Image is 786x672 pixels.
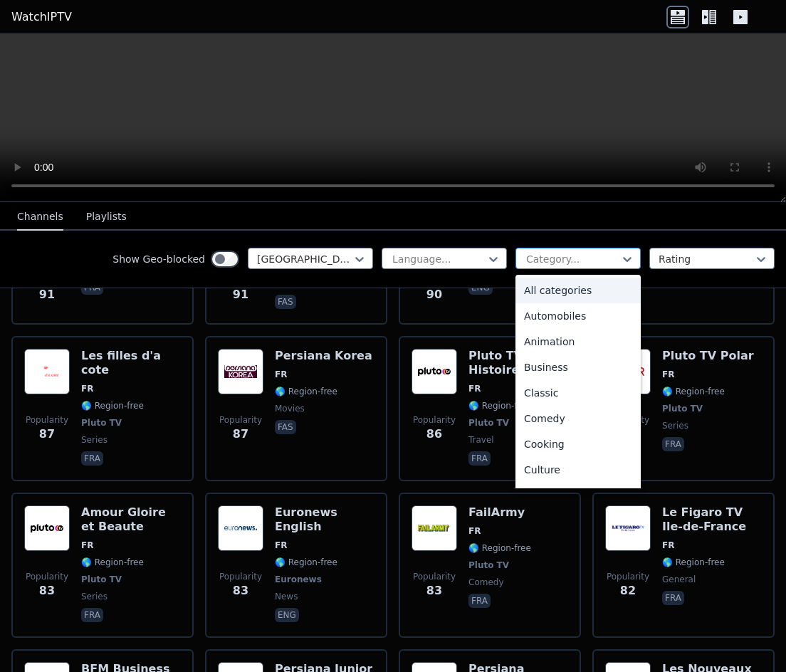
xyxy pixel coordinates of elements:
span: 🌎 Region-free [468,542,531,554]
p: fra [81,608,103,622]
span: Popularity [413,414,456,426]
span: 🌎 Region-free [275,557,337,568]
span: Popularity [219,414,262,426]
span: 87 [39,426,55,443]
span: Popularity [607,571,649,582]
span: 83 [426,582,442,599]
span: Pluto TV [662,403,703,414]
span: Pluto TV [468,417,509,429]
span: comedy [468,577,504,588]
div: Culture [515,457,641,483]
span: general [662,574,696,585]
button: Playlists [86,204,127,231]
p: fra [662,591,684,605]
span: travel [468,434,494,446]
span: 🌎 Region-free [275,386,337,397]
h6: Le Figaro TV Ile-de-France [662,505,762,534]
label: Show Geo-blocked [112,252,205,266]
h6: Pluto TV Histoire [468,349,568,377]
div: Comedy [515,406,641,431]
div: All categories [515,278,641,303]
div: Cooking [515,431,641,457]
button: Channels [17,204,63,231]
img: Le Figaro TV Ile-de-France [605,505,651,551]
span: Popularity [26,571,68,582]
span: FR [81,383,93,394]
span: FR [81,540,93,551]
span: Popularity [413,571,456,582]
div: Animation [515,329,641,355]
span: FR [468,383,481,394]
p: fra [81,451,103,466]
span: 🌎 Region-free [81,400,144,411]
img: FailArmy [412,505,457,551]
a: WatchIPTV [11,9,72,26]
img: Pluto TV Histoire [412,349,457,394]
span: 91 [233,286,248,303]
div: Business [515,355,641,380]
div: Classic [515,380,641,406]
p: fra [468,594,491,608]
h6: Pluto TV Polar [662,349,754,363]
span: Popularity [219,571,262,582]
span: 82 [620,582,636,599]
p: eng [275,608,299,622]
h6: Persiana Korea [275,349,372,363]
h6: Amour Gloire et Beaute [81,505,181,534]
span: 🌎 Region-free [662,557,725,568]
span: 87 [233,426,248,443]
h6: Les filles d'a cote [81,349,181,377]
span: Pluto TV [468,560,509,571]
h6: FailArmy [468,505,531,520]
span: 🌎 Region-free [662,386,725,397]
span: Pluto TV [81,417,122,429]
img: Amour Gloire et Beaute [24,505,70,551]
span: FR [468,525,481,537]
span: 91 [39,286,55,303]
span: 90 [426,286,442,303]
img: Les filles d'a cote [24,349,70,394]
span: 🌎 Region-free [468,400,531,411]
span: FR [275,540,287,551]
img: Persiana Korea [218,349,263,394]
span: Pluto TV [81,574,122,585]
span: FR [662,540,674,551]
span: news [275,591,298,602]
p: fas [275,295,296,309]
div: Automobiles [515,303,641,329]
span: series [81,434,108,446]
p: fra [662,437,684,451]
span: movies [275,403,305,414]
h6: Euronews English [275,505,374,534]
p: fas [275,420,296,434]
span: series [662,420,688,431]
span: 83 [39,582,55,599]
span: 83 [233,582,248,599]
span: series [81,591,108,602]
span: Popularity [26,414,68,426]
span: 🌎 Region-free [81,557,144,568]
div: Documentary [515,483,641,508]
span: FR [275,369,287,380]
span: 86 [426,426,442,443]
img: Euronews English [218,505,263,551]
span: Euronews [275,574,322,585]
span: FR [662,369,674,380]
p: fra [468,451,491,466]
